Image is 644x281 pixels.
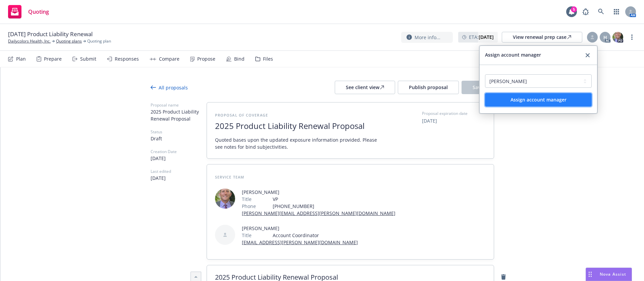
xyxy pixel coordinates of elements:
[242,232,252,239] span: Title
[44,56,62,62] div: Prepare
[600,271,626,277] span: Nova Assist
[571,6,577,12] div: 5
[398,81,459,94] button: Publish proposal
[242,189,395,196] span: [PERSON_NAME]
[579,5,592,18] a: Report a Bug
[502,32,582,43] a: View renewal prep case
[151,168,207,174] span: Last edited
[469,33,494,41] span: ETA :
[610,5,623,18] a: Switch app
[80,56,96,62] div: Submit
[151,135,207,142] span: Draft
[234,56,245,62] div: Bind
[151,84,188,91] div: All proposals
[197,56,215,62] div: Propose
[215,113,268,118] span: Proposal of coverage
[511,96,567,103] span: Assign account manager
[584,51,592,59] a: close
[273,203,395,210] span: [PHONE_NUMBER]
[603,34,607,41] span: H
[273,232,358,239] span: Account Coordinator
[346,81,384,94] div: See client view
[5,2,52,21] a: Quoting
[485,93,592,107] button: Assign account manager
[242,239,358,245] a: [EMAIL_ADDRESS][PERSON_NAME][DOMAIN_NAME]
[151,102,207,108] span: Proposal name
[215,174,244,180] span: Service Team
[335,81,395,94] button: See client view
[473,84,483,90] span: Save
[215,121,379,131] span: 2025 Product Liability Renewal Proposal
[87,38,111,44] span: Quoting plan
[242,225,358,232] span: [PERSON_NAME]
[242,203,256,210] span: Phone
[159,56,179,62] div: Compare
[151,174,207,182] span: [DATE]
[28,9,49,14] span: Quoting
[8,30,93,38] span: [DATE] Product Liability Renewal
[242,196,252,203] span: Title
[215,189,235,209] img: employee photo
[115,56,139,62] div: Responses
[56,38,82,44] a: Quoting plans
[479,34,494,40] strong: [DATE]
[485,51,541,59] span: Assign account manager
[586,268,594,281] div: Drag to move
[422,111,468,117] span: Proposal expiration date
[513,32,571,42] div: View renewal prep case
[422,117,437,124] button: [DATE]
[151,108,207,122] span: 2025 Product Liability Renewal Proposal
[401,32,453,43] button: More info...
[586,268,632,281] button: Nova Assist
[8,38,51,44] a: Dailycolors Health, Inc.
[273,196,395,203] span: VP
[594,5,608,18] a: Search
[409,84,448,90] span: Publish proposal
[151,155,207,162] span: [DATE]
[215,136,379,150] span: Quoted bases upon the updated exposure information provided. Please see notes for bind subjectivi...
[16,56,26,62] div: Plan
[499,273,507,281] a: remove
[415,34,440,41] span: More info...
[151,129,207,135] span: Status
[628,33,636,41] a: more
[151,149,207,155] span: Creation Date
[612,32,623,43] img: photo
[462,81,494,94] button: Save
[263,56,273,62] div: Files
[242,210,395,216] a: [PERSON_NAME][EMAIL_ADDRESS][PERSON_NAME][DOMAIN_NAME]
